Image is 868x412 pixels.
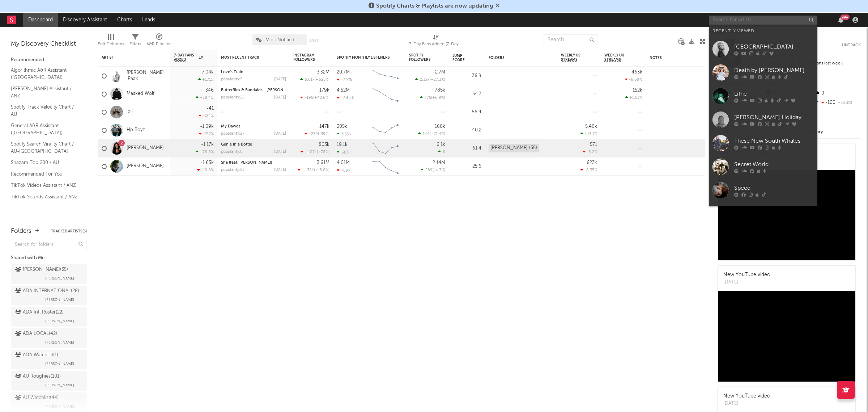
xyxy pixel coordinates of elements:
a: She (feat. [PERSON_NAME]) [221,161,272,165]
div: popularity: 27 [221,132,244,136]
div: 36.9 [452,72,481,80]
div: [DATE] [274,132,286,136]
div: 20.7M [337,70,350,75]
span: 2.32k [420,78,430,82]
a: [PERSON_NAME](35)[PERSON_NAME] [11,264,87,284]
div: [PERSON_NAME] (35) [489,144,539,152]
a: Discovery Assistant [58,13,112,27]
div: Genie In a Bottle [221,143,286,147]
div: [DATE] [274,96,286,100]
svg: Chart title [369,121,402,139]
span: [PERSON_NAME] [45,338,74,347]
div: [PERSON_NAME] Holiday [734,113,814,122]
div: 0 [813,89,861,98]
a: Secret World [709,155,817,178]
a: Spotify Track Velocity Chart / AU [11,103,80,118]
span: 289 [425,168,433,172]
div: 5.46k [585,124,597,129]
div: -69k [337,168,350,173]
div: [DATE] [274,168,286,172]
div: 4.52M [337,88,350,93]
a: My Dawgs [221,125,241,129]
svg: Chart title [369,85,402,103]
span: Most Notified [265,38,294,42]
div: Filters [129,40,141,49]
span: -239 [309,132,318,136]
span: +33.3 % [835,101,852,105]
div: [DATE] [274,150,286,154]
div: 2.14M [433,160,445,165]
div: 56.4 [452,108,481,117]
div: Secret World [734,160,814,169]
div: [DATE] [274,77,286,81]
div: Love's Train [221,70,286,74]
div: Instagram Followers [293,53,319,62]
a: Butterflies & Bandaids - [PERSON_NAME] Remix [221,88,311,92]
a: These New South Whales [709,131,817,155]
div: A&R Pipeline [146,40,172,49]
div: popularity: 0 [221,150,243,154]
div: ADA INTERNATIONAL ( 28 ) [15,287,79,295]
span: +42.6 % [314,96,328,100]
div: A&R Pipeline [146,31,172,52]
div: Filters [129,31,141,52]
a: [PERSON_NAME] [127,145,164,151]
span: +78 % [318,150,328,154]
div: 152k [633,88,642,93]
div: Edit Columns [98,31,124,52]
a: [GEOGRAPHIC_DATA] [709,37,817,61]
span: [PERSON_NAME] [45,295,74,304]
span: -195 [305,96,313,100]
div: 305k [337,124,347,129]
span: Weekly US Streams [561,53,586,62]
div: ADA Intl Roster ( 22 ) [15,308,64,317]
div: -217 % [199,131,214,136]
span: +71.4 % [431,132,444,136]
div: Edit Columns [98,40,124,49]
div: -297k [337,77,352,82]
div: -100 [813,98,861,108]
div: ( ) [298,168,329,172]
a: Shazam Top 200 / AU [11,159,80,167]
div: 3.61M [317,160,329,165]
div: ( ) [415,77,445,82]
div: Jump Score [452,54,471,62]
a: Algorithmic A&R Assistant ([GEOGRAPHIC_DATA]) [11,66,80,81]
div: Shared with Me [11,254,87,262]
div: Folders [489,56,543,60]
div: 25.6 [452,162,481,171]
a: Charts [112,13,137,27]
span: [PERSON_NAME] [45,402,74,411]
div: Death by [PERSON_NAME] [734,66,814,75]
span: -1.38k [302,168,314,172]
div: She (feat. Kurtis Wells) [221,161,286,165]
a: Lithe [709,84,817,108]
a: Death by [PERSON_NAME] [709,61,817,84]
a: [PERSON_NAME] Assistant / ANZ [11,85,80,100]
svg: Chart title [369,67,402,85]
svg: Chart title [369,157,402,176]
div: 463k [631,70,642,75]
a: sleepazoid [709,202,817,226]
span: +15.6 % [315,168,328,172]
div: -124 % [199,113,214,118]
div: -8.35 % [580,168,597,172]
div: 2.7M [435,70,445,75]
span: -4.3 % [434,168,444,172]
a: Masked Wolf [127,91,154,97]
div: AU Watchlist ( 44 ) [15,394,59,402]
a: TikTok Sounds Assistant / ANZ [11,193,80,201]
div: popularity: 25 [221,96,244,100]
div: Recommended [11,56,87,64]
div: ( ) [300,77,329,82]
div: Recently Viewed [712,27,814,35]
div: My Dawgs [221,125,286,129]
div: [GEOGRAPHIC_DATA] [734,42,814,51]
div: [DATE] [723,400,770,407]
div: [DATE] [723,279,770,286]
button: Save [309,39,319,43]
div: 179k [319,88,329,93]
span: Dismiss [495,3,500,9]
div: -10.8 % [197,168,214,172]
a: Recommended For You [11,170,80,178]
